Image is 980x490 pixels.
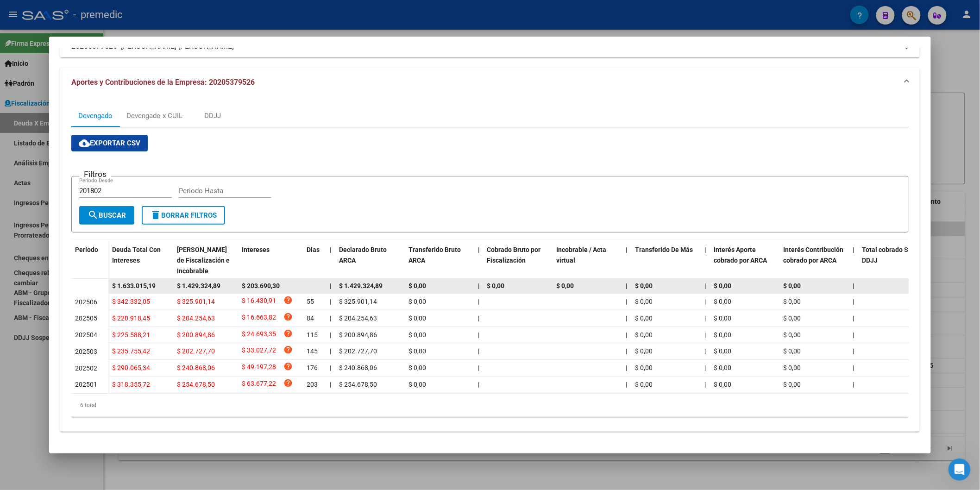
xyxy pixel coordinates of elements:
[177,347,215,355] span: $ 202.727,70
[478,381,479,388] span: |
[784,282,801,289] span: $ 0,00
[242,329,276,341] span: $ 24.693,35
[626,347,628,355] span: |
[408,347,426,355] span: $ 0,00
[784,298,801,305] span: $ 0,00
[859,240,928,281] datatable-header-cell: Total cobrado Sin DDJJ
[78,111,113,121] div: Devengado
[60,97,920,431] div: Aportes y Contribuciones de la Empresa: 20205379526
[303,240,326,281] datatable-header-cell: Dias
[307,364,318,371] span: 176
[242,295,276,308] span: $ 16.430,91
[177,314,215,322] span: $ 204.254,63
[112,246,161,264] span: Deuda Total Con Intereses
[283,378,293,388] i: help
[635,314,653,322] span: $ 0,00
[780,240,849,281] datatable-header-cell: Interés Contribución cobrado por ARCA
[330,298,331,305] span: |
[71,240,108,279] datatable-header-cell: Período
[478,246,480,253] span: |
[705,298,706,305] span: |
[784,381,801,388] span: $ 0,00
[242,345,276,358] span: $ 33.027,72
[705,314,706,322] span: |
[478,331,479,339] span: |
[705,246,707,253] span: |
[635,331,653,339] span: $ 0,00
[339,381,377,388] span: $ 254.678,50
[705,364,706,371] span: |
[112,282,156,289] span: $ 1.633.015,19
[307,347,318,355] span: 145
[112,347,150,355] span: $ 235.755,42
[626,364,628,371] span: |
[478,347,479,355] span: |
[705,331,706,339] span: |
[635,381,653,388] span: $ 0,00
[330,364,331,371] span: |
[75,331,97,339] span: 202504
[60,68,920,97] mat-expansion-panel-header: Aportes y Contribuciones de la Empresa: 20205379526
[142,206,225,225] button: Borrar Filtros
[330,314,331,322] span: |
[283,329,293,338] i: help
[635,298,653,305] span: $ 0,00
[487,282,505,289] span: $ 0,00
[408,246,461,264] span: Transferido Bruto ARCA
[408,364,426,371] span: $ 0,00
[307,381,318,388] span: 203
[784,364,801,371] span: $ 0,00
[635,364,653,371] span: $ 0,00
[714,298,732,305] span: $ 0,00
[330,331,331,339] span: |
[557,246,607,264] span: Incobrable / Acta virtual
[478,282,480,289] span: |
[408,298,426,305] span: $ 0,00
[339,314,377,322] span: $ 204.254,63
[79,206,134,225] button: Buscar
[853,298,854,305] span: |
[635,246,693,253] span: Transferido De Más
[408,314,426,322] span: $ 0,00
[474,240,484,281] datatable-header-cell: |
[283,362,293,371] i: help
[242,362,276,374] span: $ 49.197,28
[75,364,97,372] span: 202502
[173,240,238,281] datatable-header-cell: Deuda Bruta Neto de Fiscalización e Incobrable
[705,347,706,355] span: |
[242,378,276,391] span: $ 63.677,22
[75,381,97,388] span: 202501
[784,246,844,264] span: Interés Contribución cobrado por ARCA
[75,314,97,322] span: 202505
[478,298,479,305] span: |
[126,111,182,121] div: Devengado x CUIL
[71,135,148,151] button: Exportar CSV
[339,347,377,355] span: $ 202.727,70
[408,381,426,388] span: $ 0,00
[862,246,914,264] span: Total cobrado Sin DDJJ
[949,459,971,481] iframe: Intercom live chat
[204,111,221,121] div: DDJJ
[626,381,628,388] span: |
[330,381,331,388] span: |
[714,282,732,289] span: $ 0,00
[405,240,474,281] datatable-header-cell: Transferido Bruto ARCA
[701,240,710,281] datatable-header-cell: |
[242,312,276,325] span: $ 16.663,82
[79,169,111,179] h3: Filtros
[626,298,628,305] span: |
[307,314,314,322] span: 84
[283,295,293,305] i: help
[71,78,255,87] span: Aportes y Contribuciones de la Empresa: 20205379526
[177,298,215,305] span: $ 325.901,14
[705,282,707,289] span: |
[853,331,854,339] span: |
[408,282,426,289] span: $ 0,00
[626,282,628,289] span: |
[626,314,628,322] span: |
[849,240,859,281] datatable-header-cell: |
[177,282,220,289] span: $ 1.429.324,89
[112,364,150,371] span: $ 290.065,34
[108,240,173,281] datatable-header-cell: Deuda Total Con Intereses
[330,282,332,289] span: |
